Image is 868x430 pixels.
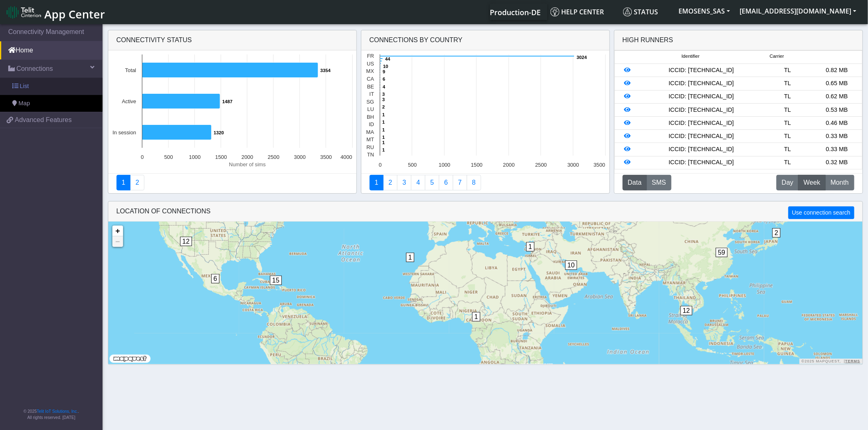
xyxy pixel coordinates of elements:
a: Zoom out [112,236,123,247]
span: Connections [16,64,53,74]
a: Not Connected for 30 days [467,175,481,190]
span: Month [831,178,849,188]
text: 2000 [241,154,253,160]
span: List [20,82,29,91]
span: 12 [681,306,693,315]
div: ICCID: [TECHNICAL_ID] [640,92,763,101]
text: 2500 [535,162,546,168]
div: ICCID: [TECHNICAL_ID] [640,158,763,167]
img: logo-telit-cinterion-gw-new.png [7,6,41,19]
img: knowledge.svg [550,7,560,16]
text: 6 [383,77,385,81]
a: Usage per Country [397,175,411,190]
a: Deployment status [130,175,144,190]
button: Use connection search [788,206,854,219]
div: High Runners [623,35,674,45]
span: Status [623,7,658,16]
text: IT [369,91,374,97]
text: 4000 [340,154,352,160]
text: TN [367,152,374,158]
span: 10 [565,260,578,270]
div: TL [763,145,812,154]
text: 1000 [439,162,450,168]
span: 59 [716,248,728,257]
text: 1000 [189,154,200,160]
span: 1 [526,242,535,251]
text: 3024 [577,55,587,60]
text: 2 [382,104,385,109]
a: Help center [547,4,620,20]
a: Zero Session [453,175,467,190]
text: Active [122,98,136,104]
span: Carrier [770,53,784,60]
button: SMS [646,175,672,190]
div: Connectivity status [108,30,356,50]
text: 2500 [267,154,279,160]
a: Terms [845,359,861,363]
nav: Summary paging [370,175,601,190]
text: In session [112,129,136,136]
text: SG [366,99,374,105]
text: 10 [383,64,388,69]
div: ICCID: [TECHNICAL_ID] [640,119,763,128]
img: status.svg [623,7,632,16]
text: 1487 [222,99,233,104]
text: 2000 [503,162,514,168]
div: ICCID: [TECHNICAL_ID] [640,106,763,115]
div: TL [763,158,812,167]
text: ID [369,121,374,127]
text: MX [366,68,374,74]
span: 1 [406,253,415,262]
text: LU [367,106,374,112]
div: 0.62 MB [812,92,861,101]
div: 0.46 MB [812,119,861,128]
button: [EMAIL_ADDRESS][DOMAIN_NAME] [735,4,861,18]
text: 44 [385,57,391,61]
a: Zoom in [112,226,123,236]
text: RU [366,144,374,150]
span: Production-DE [490,7,541,17]
text: 1 [382,120,385,124]
div: 0.33 MB [812,132,861,141]
span: Map [18,99,30,108]
div: TL [763,92,812,101]
text: 0 [379,162,381,168]
div: 1 [526,242,535,267]
div: ICCID: [TECHNICAL_ID] [640,145,763,154]
button: Month [825,175,854,190]
text: 3000 [567,162,579,168]
a: Telit IoT Solutions, Inc. [37,409,78,414]
text: BE [367,84,374,90]
text: 1 [382,135,385,140]
button: EMOSENS_SAS [674,4,735,18]
text: US [367,61,374,67]
div: 0.33 MB [812,145,861,154]
span: 15 [270,276,282,285]
text: 3 [382,97,385,102]
text: 3500 [594,162,605,168]
text: MA [366,129,374,135]
text: MT [366,136,374,143]
div: ©2025 MapQuest, | [799,359,862,364]
a: Connections By Carrier [411,175,425,190]
text: 500 [164,154,173,160]
span: Identifier [682,53,700,60]
a: Connectivity status [116,175,131,190]
span: Week [804,178,820,188]
text: 3000 [294,154,305,160]
text: 1 [382,127,385,132]
text: 0 [141,154,144,160]
text: 500 [408,162,416,168]
text: 3500 [320,154,331,160]
div: 1 [406,253,414,277]
text: 1 [382,140,385,145]
button: Day [777,175,799,190]
div: TL [763,106,812,115]
a: Carrier [383,175,397,190]
text: 1320 [214,130,224,135]
span: 12 [180,237,192,246]
text: 1 [382,147,385,152]
text: 3354 [320,68,331,73]
text: 9 [383,69,385,74]
span: Help center [550,7,604,16]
